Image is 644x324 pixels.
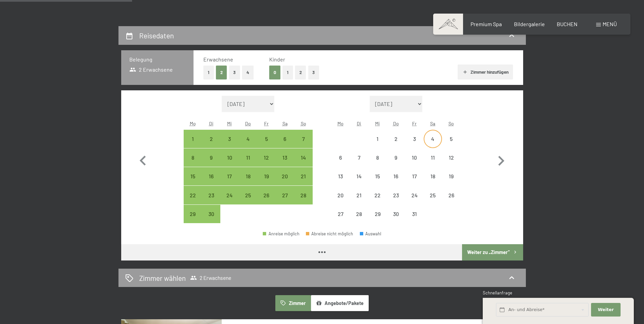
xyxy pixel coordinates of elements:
div: Mon Sep 01 2025 [184,130,202,148]
button: Angebote/Pakete [311,295,369,311]
div: 5 [258,136,275,153]
div: 3 [406,136,423,153]
div: Anreise möglich [202,130,220,148]
div: Anreise möglich [276,167,294,185]
abbr: Donnerstag [245,121,251,126]
div: Anreise nicht möglich [424,148,442,167]
div: 18 [424,174,441,191]
div: 6 [332,155,349,172]
div: Anreise nicht möglich [424,130,442,148]
div: Anreise nicht möglich [442,186,460,204]
h3: Belegung [129,56,185,63]
div: Wed Oct 01 2025 [368,130,387,148]
div: Thu Sep 04 2025 [239,130,257,148]
div: Wed Sep 10 2025 [220,148,239,167]
div: Sun Sep 28 2025 [294,186,312,204]
h2: Reisedaten [139,31,174,40]
abbr: Freitag [264,121,269,126]
div: Sat Oct 25 2025 [424,186,442,204]
div: Anreise möglich [202,148,220,167]
div: Anreise möglich [239,186,257,204]
div: 30 [203,211,220,228]
button: Nächster Monat [491,96,511,223]
div: Mon Oct 20 2025 [331,186,350,204]
div: Anreise nicht möglich [387,167,405,185]
div: 7 [351,155,368,172]
div: Mon Sep 08 2025 [184,148,202,167]
div: Tue Oct 21 2025 [350,186,368,204]
h2: Zimmer wählen [139,273,186,283]
abbr: Donnerstag [393,121,399,126]
div: Anreise möglich [257,186,276,204]
div: Anreise nicht möglich [350,186,368,204]
span: Kinder [269,56,285,62]
div: Anreise nicht möglich [442,167,460,185]
div: Thu Oct 23 2025 [387,186,405,204]
div: Mon Oct 13 2025 [331,167,350,185]
div: Anreise nicht möglich [405,167,423,185]
div: Anreise möglich [294,148,312,167]
abbr: Montag [337,121,344,126]
button: 3 [229,66,240,79]
div: Tue Oct 07 2025 [350,148,368,167]
div: Tue Oct 14 2025 [350,167,368,185]
a: BUCHEN [557,21,577,27]
div: Sun Sep 07 2025 [294,130,312,148]
div: Anreise nicht möglich [405,148,423,167]
div: Thu Sep 18 2025 [239,167,257,185]
div: Sun Oct 26 2025 [442,186,460,204]
div: Anreise möglich [220,148,239,167]
div: Anreise nicht möglich [442,130,460,148]
div: 13 [276,155,293,172]
div: Anreise möglich [294,186,312,204]
div: Anreise nicht möglich [331,186,350,204]
div: Sun Oct 19 2025 [442,167,460,185]
span: Schnellanfrage [483,290,512,295]
abbr: Mittwoch [227,121,232,126]
div: Tue Sep 23 2025 [202,186,220,204]
div: 3 [221,136,238,153]
button: 1 [203,66,214,79]
div: Wed Sep 17 2025 [220,167,239,185]
div: 17 [221,174,238,191]
div: Anreise nicht möglich [405,186,423,204]
div: 8 [184,155,201,172]
div: Fri Oct 31 2025 [405,205,423,223]
div: 16 [387,174,404,191]
div: Sat Oct 11 2025 [424,148,442,167]
div: 21 [351,193,368,210]
div: 4 [240,136,257,153]
div: Anreise nicht möglich [405,205,423,223]
div: Thu Oct 30 2025 [387,205,405,223]
span: Menü [603,21,617,27]
div: Anreise möglich [294,130,312,148]
div: Anreise möglich [184,130,202,148]
div: Fri Oct 24 2025 [405,186,423,204]
div: 21 [295,174,312,191]
div: Fri Sep 05 2025 [257,130,276,148]
div: 22 [369,193,386,210]
div: Anreise möglich [257,167,276,185]
div: Anreise möglich [257,130,276,148]
div: Mon Oct 27 2025 [331,205,350,223]
div: Thu Oct 09 2025 [387,148,405,167]
div: Mon Oct 06 2025 [331,148,350,167]
div: 2 [203,136,220,153]
div: 19 [258,174,275,191]
div: Thu Sep 25 2025 [239,186,257,204]
div: 13 [332,174,349,191]
div: Sun Oct 12 2025 [442,148,460,167]
button: Zimmer [275,295,311,311]
div: 28 [295,193,312,210]
div: 29 [369,211,386,228]
button: 4 [242,66,254,79]
div: Sun Sep 14 2025 [294,148,312,167]
div: 10 [221,155,238,172]
div: Wed Oct 22 2025 [368,186,387,204]
div: 15 [369,174,386,191]
div: Anreise möglich [257,148,276,167]
div: 28 [351,211,368,228]
div: 11 [240,155,257,172]
div: 12 [258,155,275,172]
div: 1 [369,136,386,153]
